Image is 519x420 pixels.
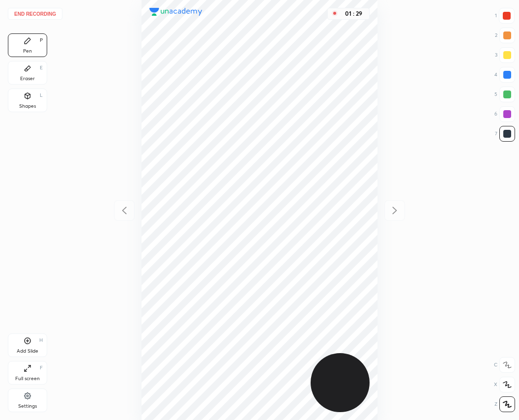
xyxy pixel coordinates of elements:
[19,104,36,109] div: Shapes
[18,404,37,409] div: Settings
[17,349,38,354] div: Add Slide
[495,126,515,142] div: 7
[15,376,40,381] div: Full screen
[495,8,515,24] div: 1
[494,396,515,412] div: Z
[494,377,515,392] div: X
[20,76,35,81] div: Eraser
[40,93,43,98] div: L
[40,365,43,370] div: F
[39,338,43,343] div: H
[494,67,515,83] div: 4
[495,28,515,43] div: 2
[494,87,515,102] div: 5
[495,47,515,63] div: 3
[23,49,32,54] div: Pen
[149,8,202,16] img: logo.38c385cc.svg
[494,357,515,373] div: C
[342,10,365,17] div: 01 : 29
[40,38,43,43] div: P
[494,106,515,122] div: 6
[8,8,62,20] button: End recording
[40,65,43,70] div: E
